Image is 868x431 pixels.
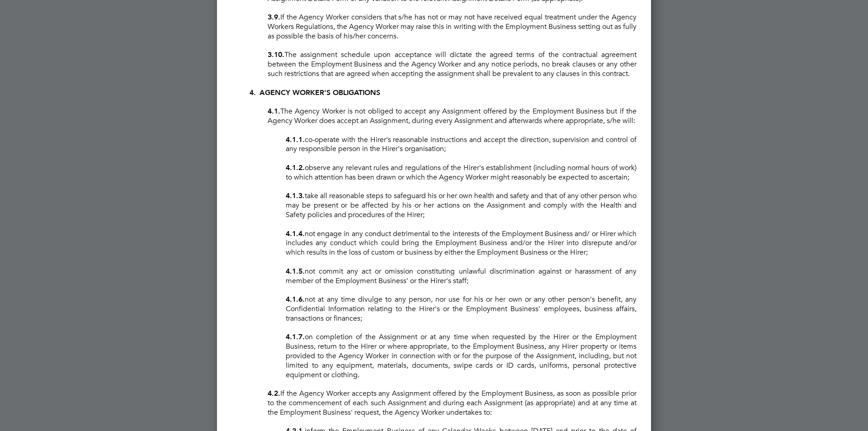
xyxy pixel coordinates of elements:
p: observe any relevant rules and regulations of the Hirer's establishment (including normal hours o... [286,163,637,182]
strong: 3.10. [268,50,284,59]
strong: AGENCY WORKER'S OBLIGATIONS [259,88,380,97]
p: not commit any act or omission constituting unlawful discrimination against or harassment of any ... [286,267,637,286]
p: co-operate with the Hirer's reasonable instructions and accept the direction, supervision and con... [286,135,637,154]
p: If the Agency Worker accepts any Assignment offered by the Employment Business, as soon as possib... [268,389,637,417]
p: The Agency Worker is not obliged to accept any Assignment offered by the Employment Business but ... [268,107,637,126]
strong: 4.1. [268,107,280,115]
strong: 4.1.3. [286,191,305,200]
p: on completion of the Assignment or at any time when requested by the Hirer or the Employment Busi... [286,332,637,379]
strong: 4.1.7. [286,332,305,341]
p: The assignment schedule upon acceptance will dictate the agreed terms of the contractual agreemen... [268,50,637,78]
strong: 3.9. [268,13,280,21]
p: not engage in any conduct detrimental to the interests of the Employment Business and/ or Hirer w... [286,229,637,257]
p: take all reasonable steps to safeguard his or her own health and safety and that of any other per... [286,191,637,219]
strong: 4.1.6. [286,295,305,303]
p: not at any time divulge to any person, nor use for his or her own or any other person's benefit, ... [286,295,637,323]
p: If the Agency Worker considers that s/he has not or may not have received equal treatment under t... [268,13,637,41]
strong: 4.1.1. [286,135,305,144]
strong: 4.1.4. [286,229,305,238]
strong: 4.1.5. [286,267,305,275]
strong: 4.2. [268,389,280,398]
strong: 4.1.2. [286,163,305,172]
strong: 4. [250,88,256,97]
